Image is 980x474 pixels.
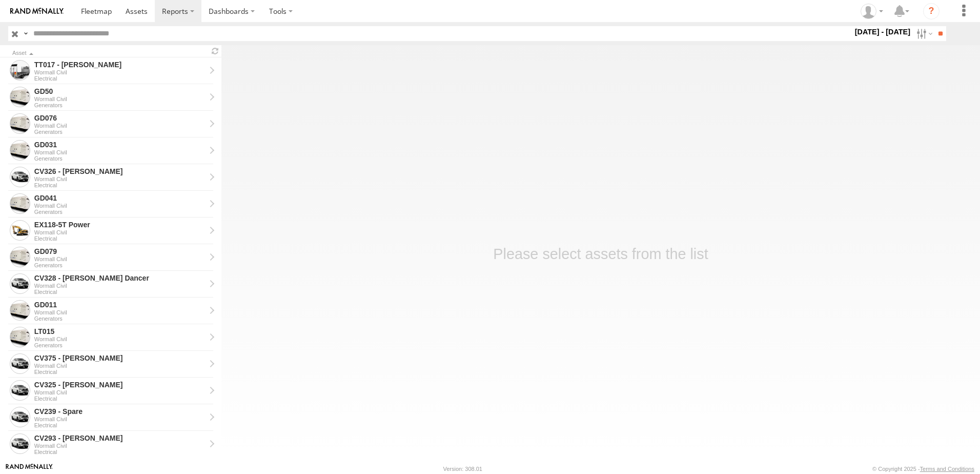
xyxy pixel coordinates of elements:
[872,466,974,472] div: © Copyright 2025 -
[34,140,206,149] div: GD031 - View Asset History
[920,466,974,472] a: Terms and Conditions
[34,129,206,135] div: Generators
[443,466,482,472] div: Version: 308.01
[34,235,206,242] div: Electrical
[34,182,206,188] div: Electrical
[34,123,206,129] div: Wormall Civil
[34,262,206,268] div: Generators
[22,26,30,41] label: Search Query
[34,396,206,402] div: Electrical
[34,69,206,75] div: Wormall Civil
[6,464,53,474] a: Visit our Website
[853,26,913,37] label: [DATE] - [DATE]
[34,363,206,369] div: Wormall Civil
[34,102,206,108] div: Generators
[34,75,206,82] div: Electrical
[34,220,206,229] div: EX118-5T Power - View Asset History
[34,416,206,422] div: Wormall Civil
[209,46,221,56] span: Refresh
[34,449,206,455] div: Electrical
[34,289,206,295] div: Electrical
[10,8,64,15] img: rand-logo.svg
[34,407,206,416] div: CV239 - Spare - View Asset History
[34,369,206,375] div: Electrical
[34,193,206,203] div: GD041 - View Asset History
[34,315,206,322] div: Generators
[12,51,205,56] div: Click to Sort
[34,176,206,182] div: Wormall Civil
[34,113,206,123] div: GD076 - View Asset History
[34,433,206,443] div: CV293 - Ben Cruickshank - View Asset History
[34,353,206,363] div: CV375 - Steve Taylor - View Asset History
[34,155,206,162] div: Generators
[34,149,206,155] div: Wormall Civil
[34,443,206,449] div: Wormall Civil
[34,327,206,336] div: LT015 - View Asset History
[34,309,206,315] div: Wormall Civil
[34,167,206,176] div: CV326 - Simon Green - View Asset History
[34,273,206,283] div: CV328 - Mathew Dancer - View Asset History
[34,422,206,428] div: Electrical
[34,60,206,69] div: TT017 - Dan Jones - View Asset History
[34,342,206,348] div: Generators
[34,336,206,342] div: Wormall Civil
[34,96,206,102] div: Wormall Civil
[34,256,206,262] div: Wormall Civil
[912,26,934,41] label: Search Filter Options
[34,389,206,396] div: Wormall Civil
[34,209,206,215] div: Generators
[34,247,206,256] div: GD079 - View Asset History
[34,300,206,309] div: GD011 - View Asset History
[857,4,887,19] div: Sean Cosgriff
[34,380,206,389] div: CV325 - HAYDYN INNESS - View Asset History
[34,283,206,289] div: Wormall Civil
[34,87,206,96] div: GD50 - View Asset History
[923,3,940,19] i: ?
[34,229,206,235] div: Wormall Civil
[34,203,206,209] div: Wormall Civil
